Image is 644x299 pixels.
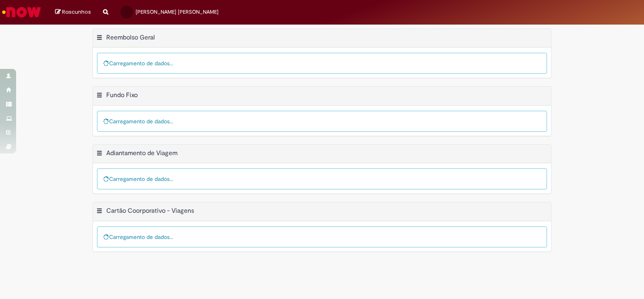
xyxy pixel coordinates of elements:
[96,207,103,217] button: Cartão Coorporativo - Viagens Menu de contexto
[97,53,547,74] div: Carregamento de dados...
[1,4,42,20] img: ServiceNow
[62,8,91,16] span: Rascunhos
[106,91,138,99] h2: Fundo Fixo
[96,33,103,44] button: Reembolso Geral Menu de contexto
[136,8,219,15] span: [PERSON_NAME] [PERSON_NAME]
[96,149,103,160] button: Adiantamento de Viagem Menu de contexto
[97,111,547,132] div: Carregamento de dados...
[106,33,155,42] h2: Reembolso Geral
[96,91,103,102] button: Fundo Fixo Menu de contexto
[97,226,547,247] div: Carregamento de dados...
[55,8,91,16] a: Rascunhos
[106,149,178,157] h2: Adiantamento de Viagem
[106,207,194,215] h2: Cartão Coorporativo - Viagens
[97,168,547,189] div: Carregamento de dados...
